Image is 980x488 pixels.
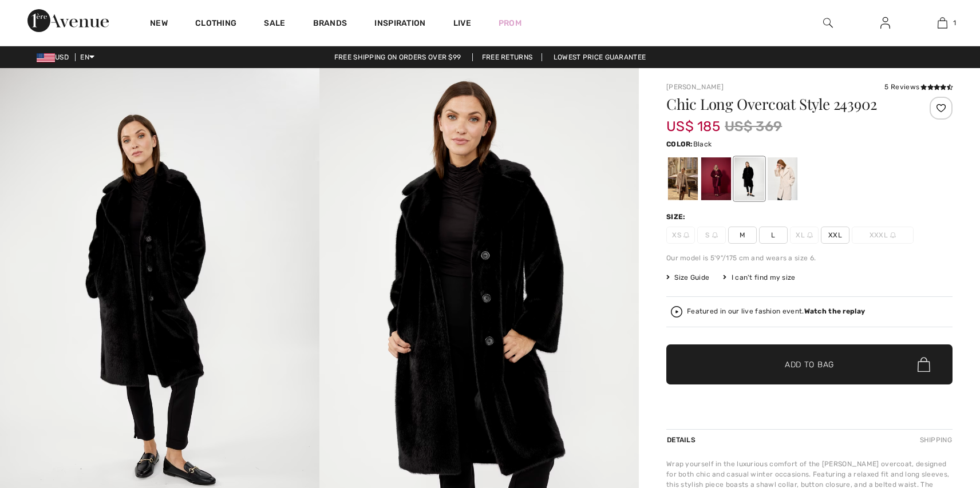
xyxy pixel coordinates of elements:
[472,53,543,61] a: Free Returns
[325,53,471,61] a: Free shipping on orders over $99
[890,232,896,238] img: ring-m.svg
[264,18,285,30] a: Sale
[666,83,724,91] a: [PERSON_NAME]
[27,9,109,32] img: 1ère Avenue
[80,53,94,61] span: EN
[313,18,347,30] a: Brands
[880,16,890,30] img: My Info
[917,430,953,450] div: Shipping
[37,53,73,61] span: USD
[666,212,688,222] div: Size:
[666,272,709,283] span: Size Guide
[914,16,970,30] a: 1
[790,227,819,244] span: XL
[938,16,947,30] img: My Bag
[666,107,720,134] span: US$ 185
[918,357,930,372] img: Bag.svg
[499,17,521,29] a: Prom
[666,253,953,263] div: Our model is 5'9"/175 cm and wears a size 6.
[759,227,788,244] span: L
[728,227,757,244] span: M
[734,157,764,200] div: Black
[666,227,695,244] span: XS
[37,53,55,62] img: US Dollar
[807,232,813,238] img: ring-m.svg
[374,18,425,30] span: Inspiration
[804,307,866,315] strong: Watch the replay
[683,232,689,238] img: ring-m.svg
[821,227,849,244] span: XXL
[453,17,471,29] a: Live
[852,227,914,244] span: XXXL
[723,272,795,283] div: I can't find my size
[701,157,731,200] div: Merlot
[671,306,682,318] img: Watch the replay
[884,82,953,92] div: 5 Reviews
[725,116,782,137] span: US$ 369
[693,140,712,148] span: Black
[712,232,718,238] img: ring-m.svg
[668,157,698,200] div: Almond
[687,308,865,315] div: Featured in our live fashion event.
[871,16,899,30] a: Sign In
[666,430,698,450] div: Details
[768,157,797,200] div: Cream
[544,53,655,61] a: Lowest Price Guarantee
[953,18,956,28] span: 1
[195,18,236,30] a: Clothing
[823,16,833,30] img: search the website
[697,227,726,244] span: S
[666,97,905,112] h1: Chic Long Overcoat Style 243902
[150,18,168,30] a: New
[785,359,834,371] span: Add to Bag
[666,344,953,384] button: Add to Bag
[666,140,693,148] span: Color:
